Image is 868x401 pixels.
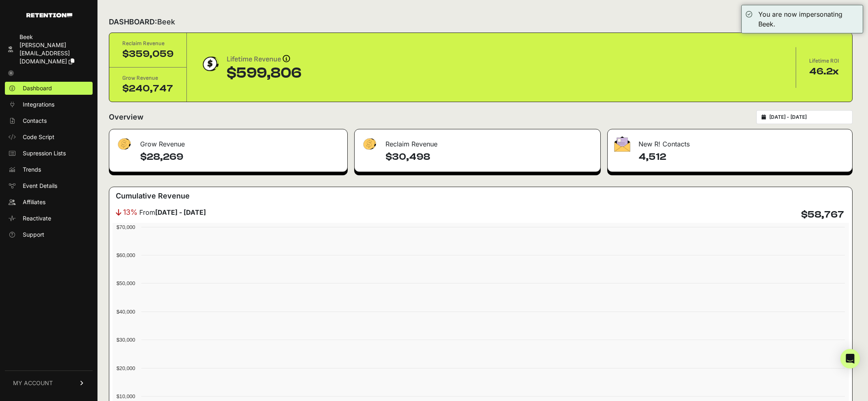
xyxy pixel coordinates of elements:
h4: $58,767 [801,208,844,221]
span: Dashboard [23,84,52,92]
a: Integrations [5,98,93,111]
text: $10,000 [117,393,135,399]
div: $599,806 [227,65,301,81]
h4: 4,512 [639,150,846,163]
span: Reactivate [23,214,51,222]
span: Code Script [23,133,54,141]
img: fa-dollar-13500eef13a19c4ab2b9ed9ad552e47b0d9fc28b02b83b90ba0e00f96d6372e9.png [361,136,377,152]
div: Grow Revenue [109,129,347,154]
img: dollar-coin-05c43ed7efb7bc0c12610022525b4bbbb207c7efeef5aecc26f025e68dcafac9.png [200,54,220,74]
a: Code Script [5,131,93,144]
div: Lifetime ROI [809,57,839,65]
a: Trends [5,163,93,176]
div: Grow Revenue [122,74,173,82]
text: $50,000 [117,280,135,286]
a: MY ACCOUNT [5,370,93,395]
span: Event Details [23,182,57,190]
text: $40,000 [117,309,135,315]
span: From [139,207,206,217]
a: Beek [PERSON_NAME][EMAIL_ADDRESS][DOMAIN_NAME] [5,31,93,68]
text: $30,000 [117,337,135,343]
span: 13% [123,207,138,218]
a: Reactivate [5,212,93,225]
a: Supression Lists [5,147,93,160]
div: Lifetime Revenue [227,54,301,65]
h2: DASHBOARD: [109,16,175,28]
span: Contacts [23,117,47,125]
span: Supression Lists [23,149,66,157]
h3: Cumulative Revenue [116,190,190,202]
span: [PERSON_NAME][EMAIL_ADDRESS][DOMAIN_NAME] [19,41,70,65]
div: You are now impersonating Beek. [758,9,859,29]
strong: [DATE] - [DATE] [155,208,206,216]
text: $60,000 [117,252,135,258]
img: Retention.com [26,13,72,17]
div: 46.2x [809,65,839,78]
text: $70,000 [117,224,135,230]
span: Integrations [23,100,54,109]
text: $20,000 [117,365,135,371]
a: Dashboard [5,82,93,95]
div: Reclaim Revenue [355,129,600,154]
a: Event Details [5,179,93,192]
a: Contacts [5,114,93,127]
a: Support [5,228,93,241]
span: Affiliates [23,198,45,206]
div: $359,059 [122,48,173,61]
div: $240,747 [122,82,173,95]
div: Beek [19,33,89,41]
a: Affiliates [5,196,93,209]
span: Support [23,231,44,239]
div: Reclaim Revenue [122,39,173,48]
span: Beek [157,17,175,26]
h2: Overview [109,111,143,123]
h4: $28,269 [140,150,341,163]
span: MY ACCOUNT [13,379,53,387]
h4: $30,498 [385,150,593,163]
div: Open Intercom Messenger [840,349,860,368]
span: Trends [23,166,41,174]
img: fa-envelope-19ae18322b30453b285274b1b8af3d052b27d846a4fbe8435d1a52b978f639a2.png [614,136,630,152]
img: fa-dollar-13500eef13a19c4ab2b9ed9ad552e47b0d9fc28b02b83b90ba0e00f96d6372e9.png [116,136,132,152]
div: New R! Contacts [608,129,852,154]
